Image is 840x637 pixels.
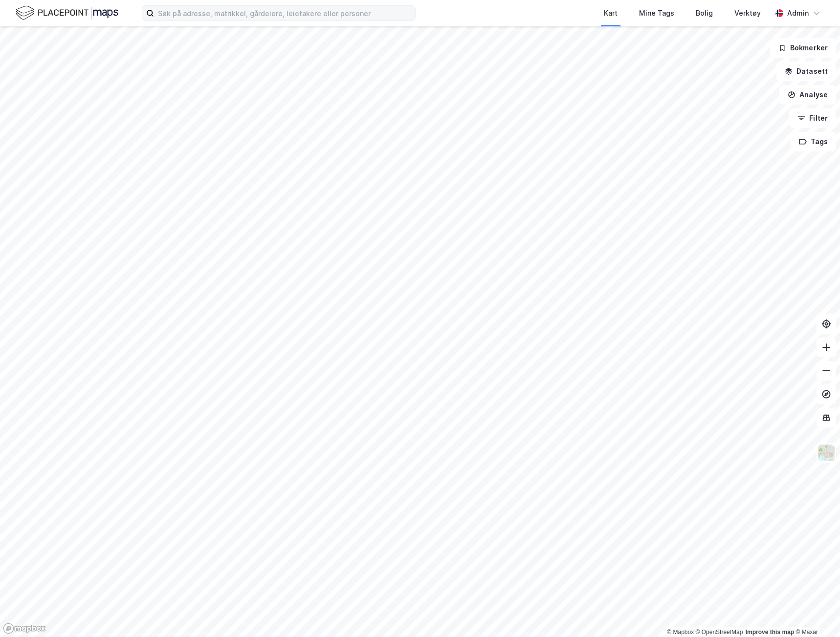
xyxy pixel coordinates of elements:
[639,7,674,19] div: Mine Tags
[734,7,761,19] div: Verktøy
[16,4,118,21] img: logo.f888ab2527a4732fd821a326f86c7f29.svg
[696,7,713,19] div: Bolig
[154,6,415,21] input: Søk på adresse, matrikkel, gårdeiere, leietakere eller personer
[604,7,618,19] div: Kart
[787,7,809,19] div: Admin
[791,590,840,637] iframe: Chat Widget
